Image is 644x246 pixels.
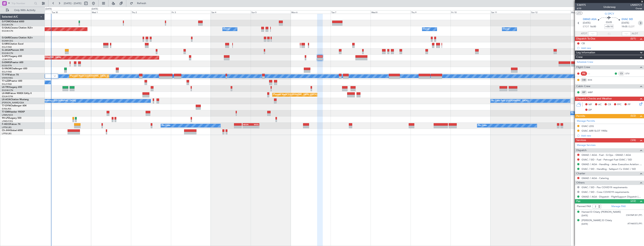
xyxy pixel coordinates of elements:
a: GVAC / SID - Pax COVID19 requirements [582,186,627,189]
span: G-ENRG [2,61,11,64]
span: 536975 [577,3,586,7]
div: Sun 5 [251,10,291,14]
span: [DATE] - [DATE] [64,2,81,5]
a: GVAC / SID - Handling - Safeport Cv GVAC / SID [582,167,636,171]
span: G-VNOR [2,68,11,70]
div: Tue 7 [331,10,371,14]
span: G-FOMO [2,21,11,23]
div: Wed 1 [91,10,131,14]
button: UTC [576,11,582,15]
div: [DATE] [92,7,98,11]
a: EGNR/CEG [2,40,13,42]
div: OBI [581,78,587,82]
a: G-GAALCessna Citation XLS+ [2,27,33,29]
div: Planned Maint [GEOGRAPHIC_DATA] ([GEOGRAPHIC_DATA]) [273,92,333,98]
a: G-GARECessna Citation XLS+ [2,37,33,39]
a: EVK [588,78,596,82]
div: - [251,126,259,128]
a: MBP [588,91,596,94]
div: Sat 11 [491,10,530,14]
a: F-HECDFalcon 7X [2,123,20,125]
span: LX-INB [2,92,9,95]
input: Trip Number [11,1,33,6]
div: HEGN [243,123,251,126]
div: Owner [223,26,230,32]
div: ISP [581,90,587,94]
a: G-SPCYLegacy 650 [2,55,22,57]
span: G-GARE [2,37,11,39]
span: F-HECD [2,123,10,125]
div: CB [582,42,585,45]
a: [PERSON_NAME]/QSA [2,101,24,104]
a: T7-LZZIPraetor 600 [2,80,22,82]
div: CS [618,72,624,76]
span: CR [608,103,611,107]
span: CS-JHH [2,129,10,132]
span: [DATE] [582,223,588,225]
span: (3/6) [630,138,636,142]
a: EGSS/STN [2,64,12,67]
span: ETOT [583,25,589,29]
a: LGAV/ATH [2,58,12,61]
a: Manage PAX [611,205,626,208]
a: LFPB/LBG [2,132,12,135]
span: Pax [576,199,580,204]
a: LX-AOACitation Mustang [2,98,29,101]
span: ALDT [632,32,638,36]
div: Planned Maint [GEOGRAPHIC_DATA] ([GEOGRAPHIC_DATA]) [70,73,129,79]
span: ELDT [628,25,634,29]
span: G-SIRS [2,43,9,45]
span: Crew [576,55,583,59]
span: Flight Crew [576,65,590,69]
span: Leg Information [576,51,595,55]
span: Refresh [134,2,150,5]
a: G-JAGAPhenom 300 [2,49,24,51]
div: Add new [581,46,642,50]
span: (2/2) [630,199,636,203]
a: EGLF/FAB [2,83,12,86]
a: EGGW/LTN [2,23,13,26]
a: G-ENRGPraetor 600 [2,61,23,64]
div: Thu 9 [411,10,451,14]
span: Dispatch [576,148,587,153]
a: EGGW/LTN [2,30,13,32]
a: LFMN/NCE [2,114,13,116]
div: Mon 6 [291,10,331,14]
div: GVAC ARR SLOT 1900z [582,129,607,132]
a: EVRA/RIX [2,107,11,110]
span: G-GAAL [2,27,11,29]
img: arrow-gray.svg [54,75,56,77]
div: Underway [603,5,616,9]
div: No Crew [162,123,170,128]
a: 9H-LPZLegacy 500 [2,117,21,119]
div: WSSL [251,123,259,126]
a: T7-DYNChallenger 604 [2,105,26,107]
span: 9H-LPZ [2,117,9,119]
a: LX-INBFalcon 900EX EASy II [2,92,32,95]
span: 6/10 [577,7,586,10]
div: PIC [581,72,587,76]
span: G-JAGA [2,49,11,51]
a: EGGW/LTN [2,89,13,92]
div: Fri 10 [451,10,491,14]
span: T7-EMI [2,111,9,113]
span: G-SPCY [2,55,10,57]
button: Only With Activity [4,7,41,13]
div: Add new [581,134,642,137]
span: FP [628,103,630,107]
span: Owner [630,7,642,10]
a: GVAC / SID - Fuel - Petrogal Fuel GVAC / SID [582,158,632,161]
a: STV [625,72,634,75]
a: G-FOMOGlobal 6000 [2,21,24,23]
span: LX-AOA [2,98,11,101]
span: Charter [576,171,585,176]
span: Only With Activity [10,9,40,12]
button: Refresh [128,0,151,6]
span: Permits [576,114,585,118]
span: Cabin Crew [576,84,590,89]
a: G-SIRSCitation Excel [2,43,23,45]
span: 16:00 [590,25,596,29]
span: Dispatch To-Dos [576,37,595,41]
a: EGLF/FAB [2,70,12,73]
a: VHHH/HKG [2,77,13,79]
